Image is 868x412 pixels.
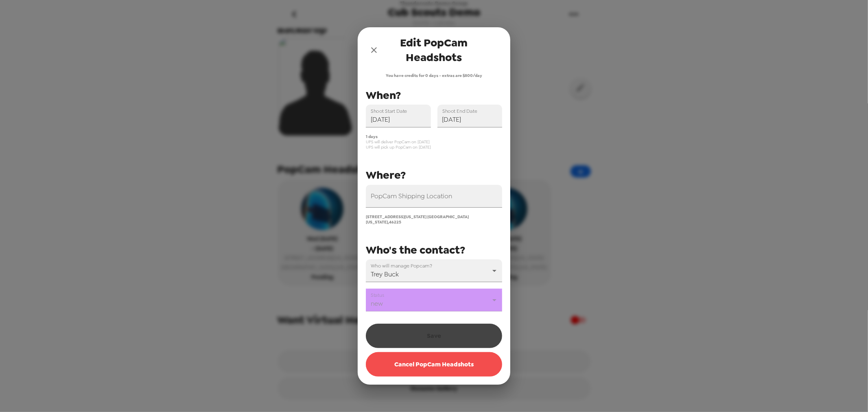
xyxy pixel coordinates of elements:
[366,243,465,257] span: Who's the contact?
[366,105,431,127] input: Choose date, selected date is Aug 27, 2025
[382,35,486,65] span: Edit PopCam Headshots
[366,42,382,58] button: close
[386,73,482,78] span: You have credits for 0 days - extras are $800/day
[366,259,502,282] div: Trey Buck
[366,145,502,150] span: UPS will pick up PopCam on [DATE]
[371,262,432,269] label: Who will manage Popcam?
[366,289,502,311] div: new
[366,134,502,139] span: 1 days
[371,107,407,114] label: Shoot Start Date
[437,105,503,127] input: Choose date, selected date is Aug 27, 2025
[366,214,469,225] span: [STREET_ADDRESS][US_STATE] [GEOGRAPHIC_DATA] [US_STATE] , 46225
[366,139,502,145] span: UPS will deliver PopCam on [DATE]
[371,291,384,298] label: Status
[366,168,406,182] span: Where?
[442,107,477,114] label: Shoot End Date
[366,352,502,377] button: Cancel PopCam Headshots
[366,185,502,208] input: 123 W Louisiana St
[366,88,401,103] span: When?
